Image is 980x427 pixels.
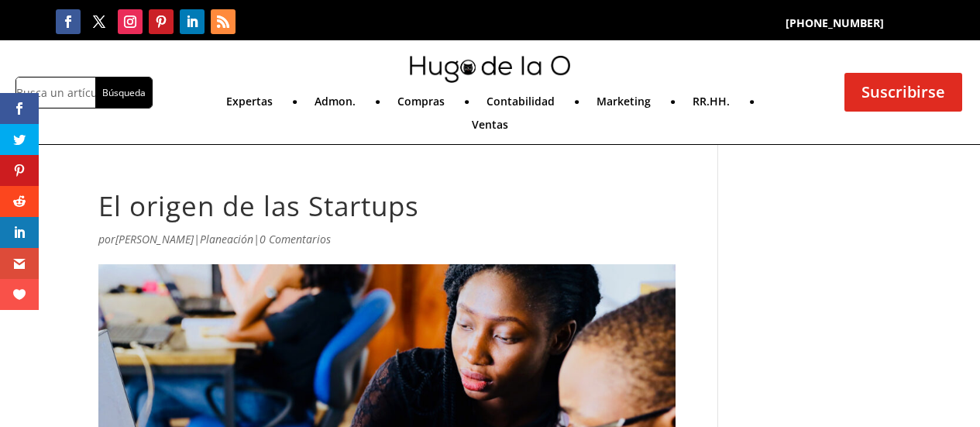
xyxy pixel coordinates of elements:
a: Seguir en RSS [211,9,236,34]
a: [PERSON_NAME] [115,232,194,246]
a: Contabilidad [487,96,555,113]
a: Seguir en X [87,9,112,34]
a: Seguir en Facebook [56,9,81,34]
p: [PHONE_NUMBER] [689,14,980,33]
img: mini-hugo-de-la-o-logo [410,56,571,83]
a: RR.HH. [693,96,730,113]
a: Expertas [226,96,273,113]
h1: El origen de las Startups [98,190,676,230]
a: Admon. [315,96,356,113]
p: por | | [98,230,676,260]
a: Seguir en Instagram [118,9,143,34]
a: Suscribirse [844,73,962,112]
a: Marketing [597,96,651,113]
a: Seguir en Pinterest [149,9,174,34]
a: Compras [397,96,445,113]
a: 0 Comentarios [260,232,331,246]
a: Seguir en LinkedIn [180,9,205,34]
a: Ventas [472,119,508,136]
a: mini-hugo-de-la-o-logo [410,71,571,86]
input: Busca un artículo [16,77,95,108]
a: Planeación [200,232,253,246]
input: Búsqueda [95,77,152,108]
